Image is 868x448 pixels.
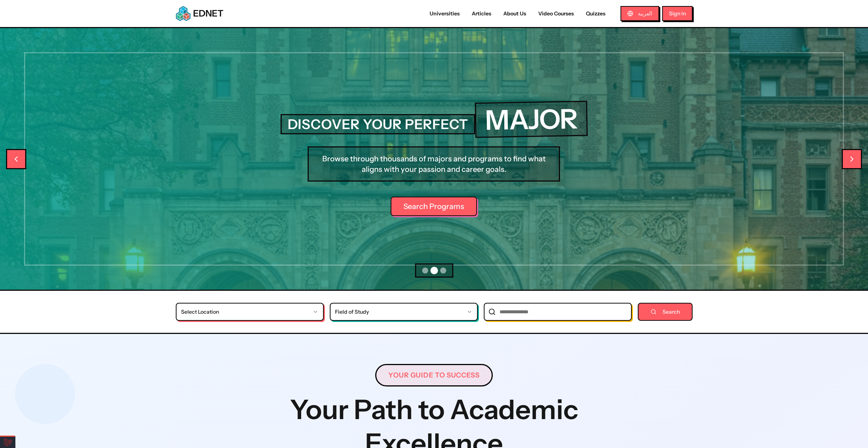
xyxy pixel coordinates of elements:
[484,303,632,321] input: University name search
[440,268,446,274] button: Go to slide 3
[475,101,588,138] h1: MAJOR
[466,10,497,18] a: Articles
[638,303,693,321] button: Search universities
[842,149,862,169] button: Next slide
[430,267,438,274] button: Go to slide 2
[281,114,476,134] h2: DISCOVER YOUR PERFECT
[532,10,580,18] a: Video Courses
[497,10,532,18] a: About Us
[620,6,659,21] button: العربية
[375,364,493,386] span: Your Guide to Success
[422,268,428,274] button: Go to slide 1
[176,6,223,21] a: EDNETEDNET
[6,149,26,169] button: Previous slide
[308,146,560,182] p: Browse through thousands of majors and programs to find what aligns with your passion and career ...
[193,8,223,20] span: EDNET
[176,6,191,21] img: EDNET
[580,10,611,18] a: Quizzes
[391,197,477,216] a: Search Programs
[424,10,466,18] a: Universities
[662,6,693,21] button: Sign In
